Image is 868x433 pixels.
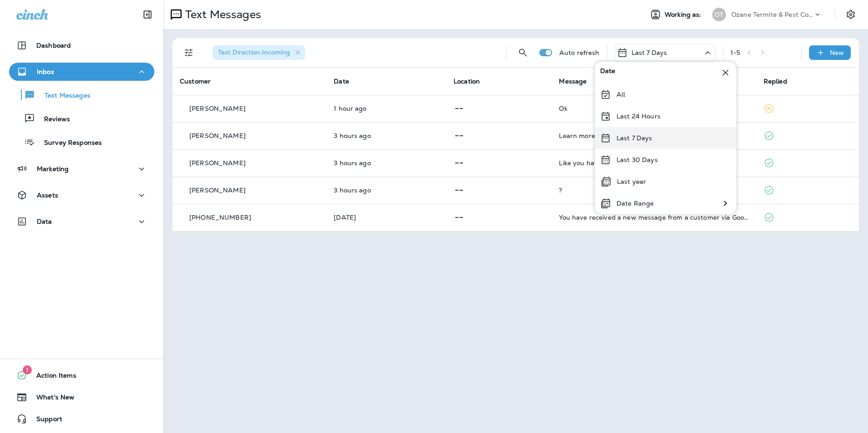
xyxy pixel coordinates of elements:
p: Sep 9, 2025 03:03 PM [334,105,439,112]
span: Message [559,77,587,85]
div: Ok [559,105,749,112]
p: Data [37,218,52,225]
div: You have received a new message from a customer via Google Local Services Ads. Customer Name: , S... [559,214,749,221]
p: Survey Responses [35,139,102,148]
p: Last 7 Days [616,134,652,142]
div: Like you have done before [559,159,749,167]
p: Assets [37,192,58,199]
p: Last 24 Hours [616,113,661,120]
span: Support [27,415,62,426]
button: Reviews [9,109,154,128]
button: Text Messages [9,85,154,104]
p: Inbox [37,68,54,75]
button: Support [9,410,154,428]
div: Learn more [559,132,749,139]
button: Filters [180,44,198,62]
p: Ozane Termite & Pest Control [731,11,813,18]
p: New [830,49,844,56]
span: Working as: [665,11,703,19]
p: Last 7 Days [631,49,667,56]
p: [PERSON_NAME] [189,132,246,139]
span: Date [600,67,616,78]
button: Assets [9,186,154,204]
button: Marketing [9,160,154,178]
button: Inbox [9,63,154,81]
p: Date Range [616,200,654,207]
p: Sep 5, 2025 02:00 PM [334,214,439,221]
button: What's New [9,388,154,406]
p: Marketing [37,165,69,172]
p: Last year [617,178,646,185]
p: [PERSON_NAME] [189,187,246,194]
p: Auto refresh [559,49,600,56]
div: Text Direction:Incoming [212,45,305,60]
div: OT [712,8,726,21]
span: What's New [27,394,74,404]
button: Dashboard [9,36,154,54]
span: Location [454,77,480,85]
button: Search Messages [514,44,532,62]
p: Sep 9, 2025 12:21 PM [334,187,439,194]
p: [PERSON_NAME] [189,105,246,112]
button: Settings [843,6,859,23]
p: Text Messages [35,92,90,100]
span: Date [334,77,349,85]
p: Sep 9, 2025 12:26 PM [334,132,439,139]
p: [PHONE_NUMBER] [189,214,251,221]
span: Customer [180,77,211,85]
span: Replied [764,77,787,85]
p: Sep 9, 2025 12:24 PM [334,159,439,167]
p: Text Messages [182,8,261,21]
p: Reviews [35,115,70,124]
button: Collapse Sidebar [135,5,160,24]
div: ? [559,187,749,194]
span: Text Direction : Incoming [218,48,290,56]
span: 1 [23,365,32,374]
p: Last 30 Days [616,156,658,163]
p: Dashboard [36,42,71,49]
p: All [616,91,625,98]
button: Data [9,212,154,231]
p: [PERSON_NAME] [189,159,246,167]
button: Survey Responses [9,133,154,152]
span: Action Items [27,372,76,383]
div: 1 - 5 [730,49,740,56]
button: 1Action Items [9,366,154,384]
